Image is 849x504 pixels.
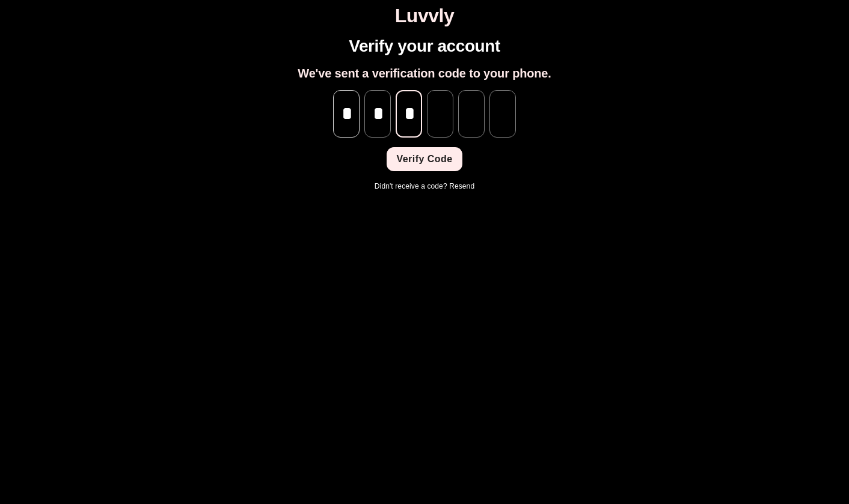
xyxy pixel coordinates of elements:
h2: We've sent a verification code to your phone. [298,66,551,80]
h1: Verify your account [349,37,500,56]
h1: Luvvly [5,5,844,27]
p: Didn't receive a code? [375,181,474,192]
a: Resend [449,182,474,190]
button: Verify Code [387,147,462,171]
